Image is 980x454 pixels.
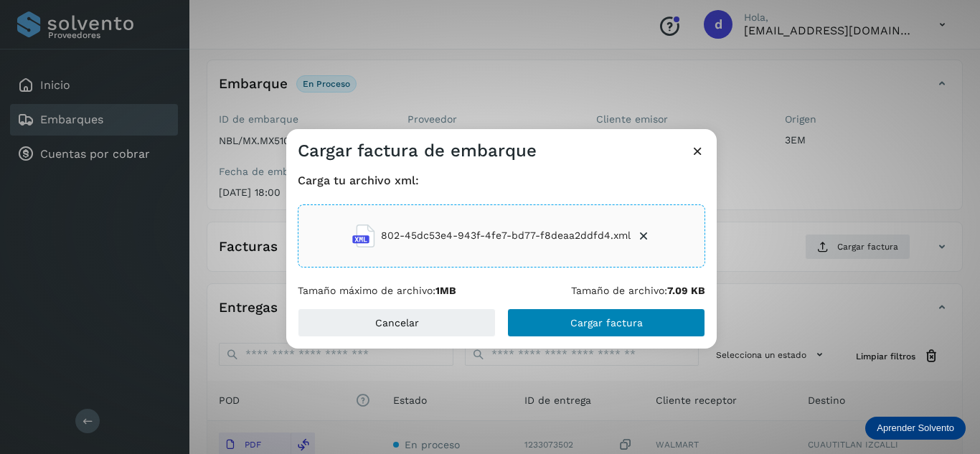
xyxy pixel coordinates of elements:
b: 1MB [435,285,456,296]
button: Cargar factura [507,308,705,337]
span: Cancelar [375,318,419,328]
b: 7.09 KB [667,285,705,296]
h4: Carga tu archivo xml: [298,174,705,187]
p: Aprender Solvento [877,422,954,434]
div: Aprender Solvento [865,417,966,440]
p: Tamaño máximo de archivo: [298,285,456,297]
span: Cargar factura [570,318,643,328]
span: 802-45dc53e4-943f-4fe7-bd77-f8deaa2ddfd4.xml [381,228,631,243]
p: Tamaño de archivo: [571,285,705,297]
h3: Cargar factura de embarque [298,141,537,161]
button: Cancelar [298,308,496,337]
